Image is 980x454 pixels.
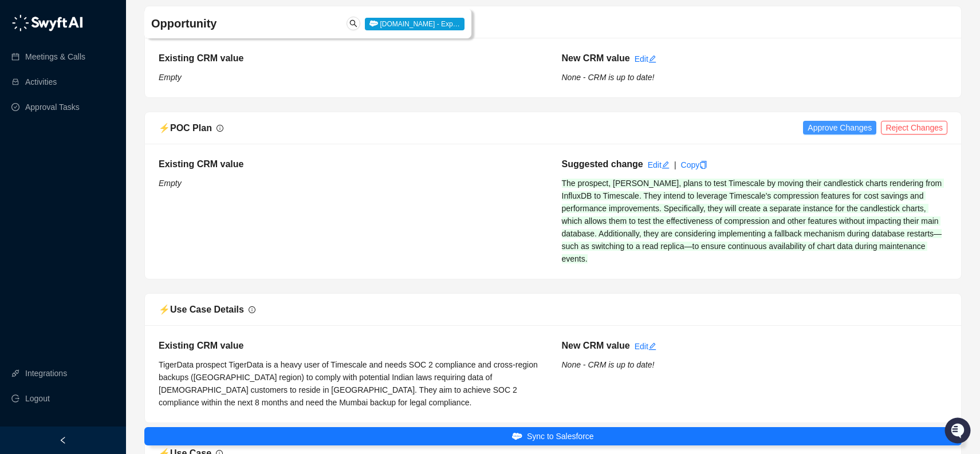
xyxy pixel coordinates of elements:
img: 5124521997842_fc6d7dfcefe973c2e489_88.png [11,104,32,124]
span: info-circle [249,306,255,313]
span: logout [11,394,19,402]
div: 📚 [11,161,21,171]
span: ⚡️ POC Plan [159,123,212,133]
div: | [674,159,676,171]
iframe: Open customer support [943,416,974,447]
img: Swyft AI [11,11,34,34]
div: Start new chat [39,104,188,115]
div: 📶 [52,161,61,171]
a: 📶Status [47,156,93,176]
i: Empty [159,73,182,82]
a: Activities [25,70,57,93]
p: Welcome 👋 [11,46,208,64]
a: Copy [681,160,708,169]
h4: Opportunity [151,15,330,31]
button: Start new chat [195,107,208,121]
span: Approve Changes [808,121,872,134]
a: [DOMAIN_NAME] - Exp… [365,19,465,28]
a: Edit [635,54,656,64]
button: Approve Changes [803,121,876,135]
span: edit [662,161,670,169]
a: Edit [648,160,670,169]
a: 📚Docs [7,156,47,176]
h5: New CRM value [562,52,630,65]
i: Empty [159,179,182,188]
span: The prospect, [PERSON_NAME], plans to test Timescale by moving their candlestick charts rendering... [562,179,944,263]
span: copy [699,161,707,169]
button: Reject Changes [881,121,947,135]
span: Pylon [114,188,139,197]
div: We're offline, we'll be back soon [39,115,149,124]
img: logo-05li4sbe.png [11,14,83,31]
a: Meetings & Calls [25,45,85,68]
a: Powered byPylon [81,188,139,197]
h5: Existing CRM value [159,52,545,65]
h2: How can we help? [11,64,208,82]
span: search [349,19,357,27]
span: Reject Changes [885,121,943,134]
a: Integrations [25,362,67,385]
span: Status [63,160,88,172]
h5: New CRM value [562,339,630,353]
span: Logout [25,387,50,410]
a: Edit [635,342,656,351]
button: Sync to Salesforce [144,427,962,445]
span: info-circle [217,125,223,132]
span: [DOMAIN_NAME] - Exp… [365,18,465,30]
span: TigerData prospect TigerData is a heavy user of Timescale and needs SOC 2 compliance and cross-re... [159,360,540,407]
span: Docs [23,160,42,172]
span: edit [648,55,656,63]
a: Approval Tasks [25,96,80,119]
h5: Suggested change [562,157,643,171]
span: Sync to Salesforce [527,430,594,443]
span: left [59,436,67,444]
h5: Existing CRM value [159,157,545,171]
span: edit [648,342,656,350]
i: None - CRM is up to date! [562,360,655,369]
h5: Existing CRM value [159,339,545,353]
span: ⚡️ Use Case Details [159,305,244,314]
i: None - CRM is up to date! [562,73,655,82]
